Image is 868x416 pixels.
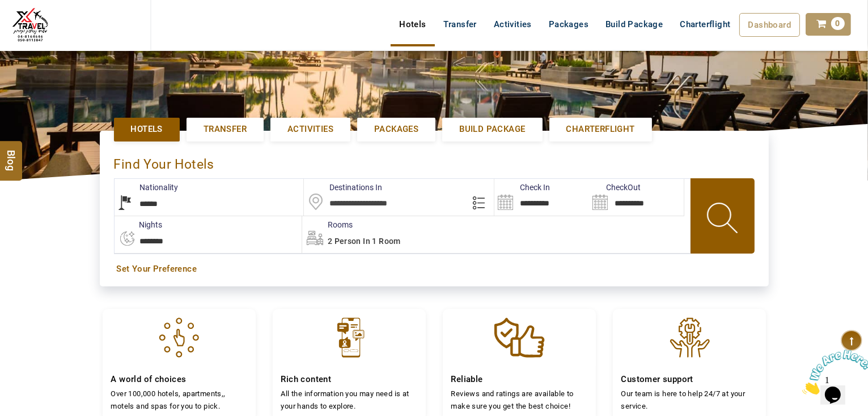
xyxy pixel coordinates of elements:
[302,219,353,230] label: Rooms
[4,149,19,159] span: Blog
[270,118,350,141] a: Activities
[304,182,382,193] label: Destinations In
[621,374,757,385] h4: Customer support
[287,123,333,135] span: Activities
[114,219,163,230] label: nights
[187,118,264,141] a: Transfer
[485,13,540,36] a: Activities
[442,118,542,141] a: Build Package
[204,123,247,135] span: Transfer
[671,13,739,36] a: Charterflight
[117,263,752,275] a: Set Your Preference
[798,345,868,399] iframe: chat widget
[549,118,652,141] a: Charterflight
[566,123,635,135] span: Charterflight
[831,17,845,30] span: 0
[621,388,757,412] p: Our team is here to help 24/7 at your service.
[374,123,418,135] span: Packages
[391,13,434,36] a: Hotels
[435,13,485,36] a: Transfer
[281,374,417,385] h4: Rich content
[5,5,75,49] img: Chat attention grabber
[459,123,525,135] span: Build Package
[748,20,791,30] span: Dashboard
[5,5,9,14] span: 1
[494,182,550,193] label: Check In
[131,123,163,135] span: Hotels
[540,13,597,36] a: Packages
[589,182,641,193] label: CheckOut
[597,13,671,36] a: Build Package
[451,388,587,412] p: Reviews and ratings are available to make sure you get the best choice!
[114,145,755,178] div: Find Your Hotels
[806,13,851,36] a: 0
[494,179,589,216] input: Search
[9,5,52,48] img: The Royal Line Holidays
[114,118,180,141] a: Hotels
[680,19,730,29] span: Charterflight
[281,388,417,412] p: All the information you may need is at your hands to explore.
[115,182,179,193] label: Nationality
[451,374,587,385] h4: Reliable
[111,388,247,412] p: Over 100,000 hotels, apartments,, motels and spas for you to pick.
[328,237,401,246] span: 2 Person in 1 Room
[589,179,684,216] input: Search
[111,374,247,385] h4: A world of choices
[357,118,435,141] a: Packages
